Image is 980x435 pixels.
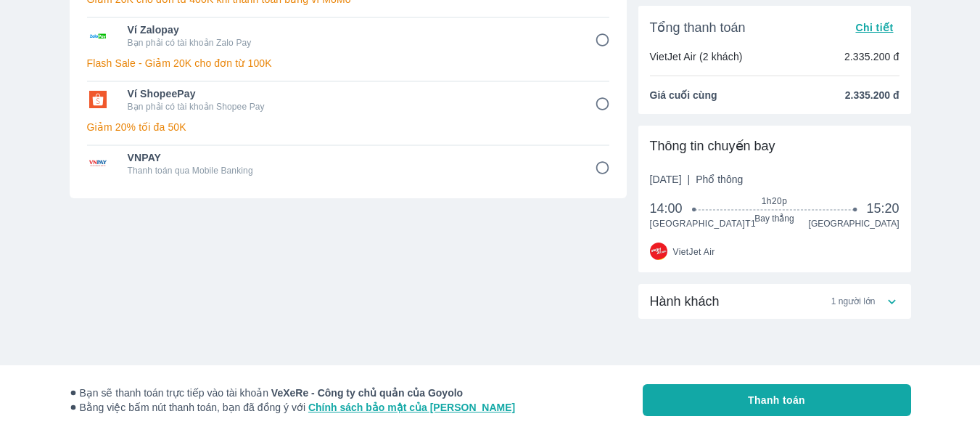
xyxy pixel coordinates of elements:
[650,293,720,310] span: Hành khách
[650,200,695,217] span: 14:00
[694,195,855,207] span: 1h20p
[87,120,609,134] p: Giảm 20% tối đa 50K
[128,101,575,113] p: Bạn phải có tài khoản Shopee Pay
[87,146,609,181] div: VNPAYVNPAYThanh toán qua Mobile Banking
[694,213,855,224] span: Bay thẳng
[748,393,805,407] span: Thanh toán
[650,19,746,36] span: Tổng thanh toán
[855,22,893,33] span: Chi tiết
[650,137,899,155] div: Thông tin chuyến bay
[643,384,911,416] button: Thanh toán
[87,82,609,117] div: Ví ShopeePayVí ShopeePayBạn phải có tài khoản Shopee Pay
[650,88,717,102] span: Giá cuối cùng
[87,56,609,70] p: Flash Sale - Giảm 20K cho đơn từ 100K
[650,172,744,187] span: [DATE]
[696,174,743,185] span: Phổ thông
[866,200,899,217] span: 15:20
[128,150,575,165] span: VNPAY
[831,296,876,307] span: 1 người lớn
[87,155,109,172] img: VNPAY
[128,165,575,176] p: Thanh toán qua Mobile Banking
[308,402,515,413] a: Chính sách bảo mật của [PERSON_NAME]
[271,387,463,399] strong: VeXeRe - Công ty chủ quản của Goyolo
[87,27,109,44] img: Ví Zalopay
[849,17,899,38] button: Chi tiết
[128,37,575,49] p: Bạn phải có tài khoản Zalo Pay
[128,86,575,101] span: Ví ShopeePay
[70,400,516,415] span: Bằng việc bấm nút thanh toán, bạn đã đồng ý với
[87,91,109,108] img: Ví ShopeePay
[845,88,899,102] span: 2.335.200 đ
[688,174,691,185] span: |
[87,18,609,53] div: Ví ZalopayVí ZalopayBạn phải có tài khoản Zalo Pay
[70,386,516,400] span: Bạn sẽ thanh toán trực tiếp vào tài khoản
[844,49,899,64] p: 2.335.200 đ
[673,245,715,257] span: VietJet Air
[128,23,575,37] span: Ví Zalopay
[638,284,911,319] div: Hành khách1 người lớn
[650,49,743,64] p: VietJet Air (2 khách)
